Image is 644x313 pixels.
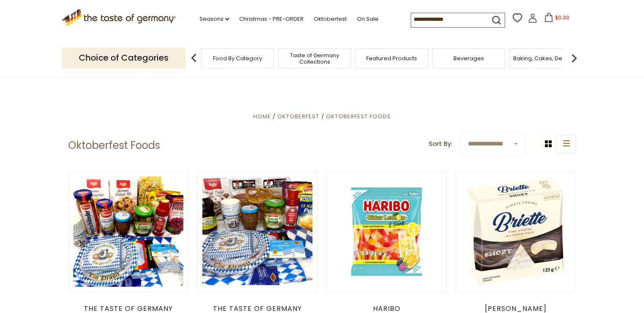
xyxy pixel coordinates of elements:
img: next arrow [566,50,583,67]
a: On Sale [357,14,379,24]
h1: Oktoberfest Foods [68,139,160,152]
div: The Taste of Germany [68,305,189,313]
button: $0.00 [539,13,575,25]
span: $0.00 [555,14,569,21]
a: Featured Products [366,55,417,61]
a: Taste of Germany Collections [281,52,348,65]
a: Home [253,112,271,120]
a: Oktoberfest [314,14,347,24]
a: Food By Category [213,55,262,61]
div: [PERSON_NAME] [456,305,576,313]
img: Briette "Smoked" Double Cream Bavarian Brie, 4.4 oz [456,172,576,292]
a: Oktoberfest [277,112,319,120]
label: Sort By: [429,139,452,149]
img: Haribo Bitter Lemon & Friends [327,172,447,292]
a: Oktoberfest Foods [326,112,391,120]
img: The Taste of Germany Oktoberfest Party Box for 8, Perishable [198,172,318,292]
a: Christmas - PRE-ORDER [239,14,304,24]
div: The Taste of Germany [197,305,318,313]
img: previous arrow [185,50,202,67]
a: Seasons [199,14,229,24]
div: Haribo [326,305,447,313]
a: Baking, Cakes, Desserts [513,55,579,61]
p: Choice of Categories [62,48,185,68]
img: The Taste of Germany Oktoberfest Party Box for 8, non-perishable, [69,172,188,292]
a: Beverages [453,55,484,61]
